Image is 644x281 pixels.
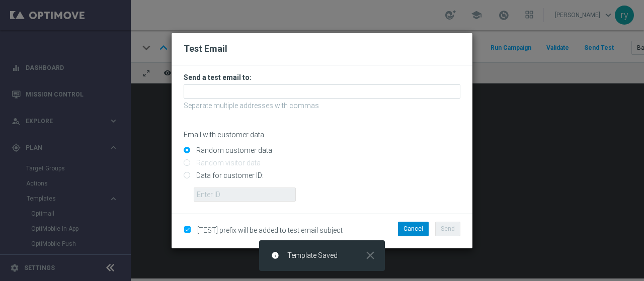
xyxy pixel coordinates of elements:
[194,146,272,155] label: Random customer data
[184,101,460,110] p: Separate multiple addresses with commas
[364,249,377,262] i: close
[287,251,338,260] span: Template Saved
[184,73,460,82] h3: Send a test email to:
[194,188,296,202] input: Enter ID
[184,43,460,55] h2: Test Email
[441,225,455,232] span: Send
[184,130,460,139] p: Email with customer data
[398,222,429,236] button: Cancel
[197,226,343,234] span: [TEST] prefix will be added to test email subject
[363,251,377,259] button: close
[435,222,460,236] button: Send
[271,251,279,259] i: info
